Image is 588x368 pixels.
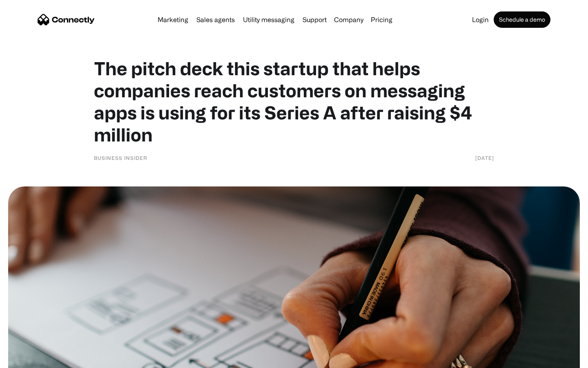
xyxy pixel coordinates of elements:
[154,16,192,23] a: Marketing
[494,11,550,28] a: Schedule a demo
[475,154,494,162] div: [DATE]
[8,354,49,365] aside: Language selected: English
[16,354,49,365] ul: Language list
[240,16,298,23] a: Utility messaging
[299,16,330,23] a: Support
[334,14,363,25] div: Company
[469,16,492,23] a: Login
[367,16,396,23] a: Pricing
[94,57,494,146] h1: The pitch deck this startup that helps companies reach customers on messaging apps is using for i...
[193,16,238,23] a: Sales agents
[94,154,147,162] div: Business Insider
